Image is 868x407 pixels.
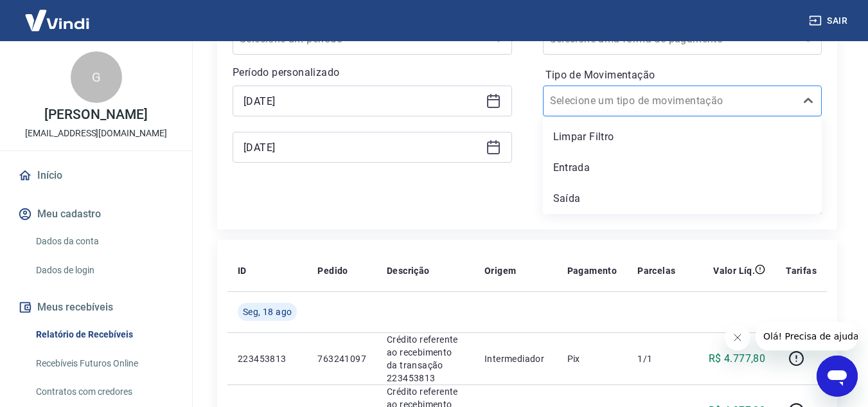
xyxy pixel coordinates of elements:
[238,264,247,277] p: ID
[44,108,147,122] p: [PERSON_NAME]
[317,264,348,277] p: Pedido
[543,124,822,150] div: Limpar Filtro
[31,379,177,405] a: Contratos com credores
[484,264,516,277] p: Origem
[238,352,297,365] p: 223453813
[709,351,765,366] p: R$ 4.777,80
[15,293,177,321] button: Meus recebíveis
[806,9,853,33] button: Sair
[71,51,122,103] div: G
[8,9,108,19] span: Olá! Precisa de ajuda?
[387,264,430,277] p: Descrição
[713,264,755,277] p: Valor Líq.
[567,352,617,365] p: Pix
[31,321,177,348] a: Relatório de Recebíveis
[387,333,464,384] p: Crédito referente ao recebimento da transação 223453813
[31,228,177,255] a: Dados da conta
[15,161,177,190] a: Início
[725,325,750,350] iframe: Fechar mensagem
[484,352,547,365] p: Intermediador
[637,264,675,277] p: Parcelas
[25,127,167,140] p: [EMAIL_ADDRESS][DOMAIN_NAME]
[31,350,177,377] a: Recebíveis Futuros Online
[233,65,512,80] p: Período personalizado
[786,264,817,277] p: Tarifas
[31,257,177,284] a: Dados de login
[545,68,820,83] label: Tipo de Movimentação
[243,305,292,318] span: Seg, 18 ago
[756,322,858,350] iframe: Mensagem da empresa
[15,200,177,228] button: Meu cadastro
[317,352,366,365] p: 763241097
[15,1,99,40] img: Vindi
[817,356,858,397] iframe: Botão para abrir a janela de mensagens
[244,91,481,111] input: Data inicial
[244,138,481,157] input: Data final
[637,352,675,365] p: 1/1
[543,186,822,212] div: Saída
[543,155,822,181] div: Entrada
[567,264,617,277] p: Pagamento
